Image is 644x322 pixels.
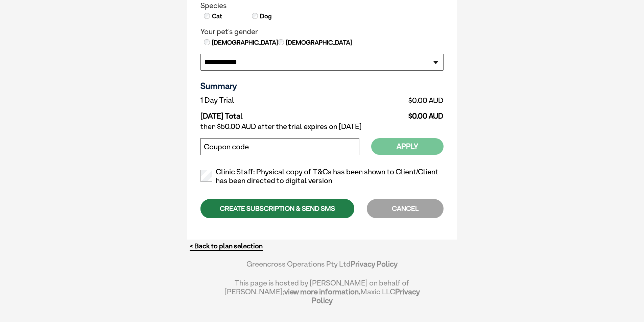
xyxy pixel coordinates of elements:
input: Clinic Staff: Physical copy of T&Cs has been shown to Client/Client has been directed to digital ... [200,170,212,182]
td: 1 Day Trial [200,94,333,106]
td: $0.00 AUD [333,106,444,121]
div: CREATE SUBSCRIPTION & SEND SMS [200,199,354,218]
h3: Summary [200,81,444,91]
label: Coupon code [204,143,249,151]
a: < Back to plan selection [190,242,263,250]
a: view more information. [284,287,360,296]
button: Apply [371,138,444,155]
legend: Your pet's gender [200,27,444,36]
a: Privacy Policy [351,259,398,268]
td: $0.00 AUD [333,94,444,106]
a: Privacy Policy [312,287,420,305]
legend: Species [200,1,444,10]
div: Greencross Operations Pty Ltd [224,259,420,275]
label: Clinic Staff: Physical copy of T&Cs has been shown to Client/Client has been directed to digital ... [200,168,444,185]
td: [DATE] Total [200,106,333,121]
td: then $50.00 AUD after the trial expires on [DATE] [200,121,444,133]
div: CANCEL [367,199,444,218]
div: This page is hosted by [PERSON_NAME] on behalf of [PERSON_NAME]; Maxio LLC [224,275,420,305]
